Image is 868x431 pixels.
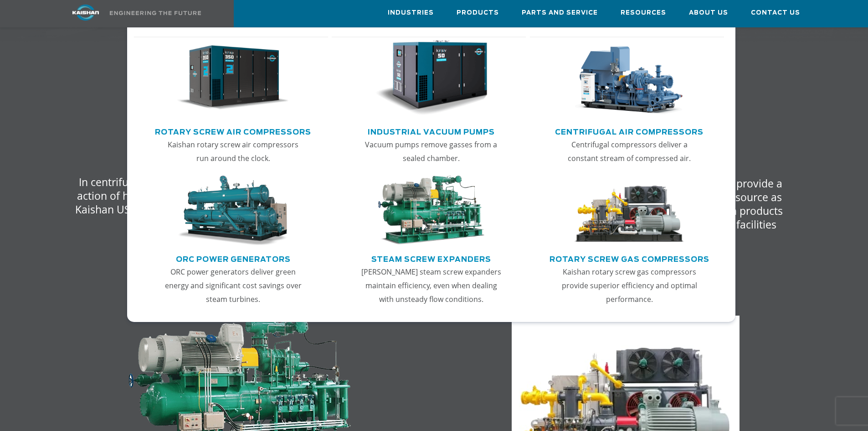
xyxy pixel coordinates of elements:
[371,251,491,265] a: Steam Screw Expanders
[162,138,304,165] p: Kaishan rotary screw air compressors run around the clock.
[689,0,728,25] a: About Us
[360,138,502,165] p: Vacuum pumps remove gasses from a sealed chamber.
[177,40,289,116] img: thumb-Rotary-Screw-Air-Compressors
[57,154,429,166] h6: Centrifugal Air Compressors
[555,124,704,138] a: Centrifugal Air Compressors
[177,176,289,246] img: thumb-ORC-Power-Generators
[621,8,666,18] span: Resources
[550,251,709,265] a: Rotary Screw Gas Compressors
[558,265,700,306] p: Kaishan rotary screw gas compressors provide superior efficiency and optimal performance.
[176,251,291,265] a: ORC Power Generators
[751,8,800,18] span: Contact Us
[751,0,800,25] a: Contact Us
[558,138,700,165] p: Centrifugal compressors deliver a constant stream of compressed air.
[522,0,598,25] a: Parts and Service
[388,8,434,18] span: Industries
[360,265,502,306] p: [PERSON_NAME] steam screw expanders maintain efficiency, even when dealing with unsteady flow con...
[457,8,499,18] span: Products
[368,124,495,138] a: Industrial Vacuum Pumps
[162,265,304,306] p: ORC power generators deliver green energy and significant cost savings over steam turbines.
[522,8,598,18] span: Parts and Service
[51,5,120,21] img: kaishan logo
[689,8,728,18] span: About Us
[457,0,499,25] a: Products
[375,40,487,116] img: thumb-Industrial-Vacuum-Pumps
[75,175,411,230] p: In centrifugal air compressors, air is compressed by the mechanical action of high-speed, rotatin...
[375,176,487,246] img: thumb-Steam-Screw-Expanders
[110,11,201,15] img: Engineering the future
[155,124,311,138] a: Rotary Screw Air Compressors
[573,40,685,116] img: thumb-Centrifugal-Air-Compressors
[388,0,434,25] a: Industries
[621,0,666,25] a: Resources
[573,176,685,246] img: thumb-Rotary-Screw-Gas-Compressors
